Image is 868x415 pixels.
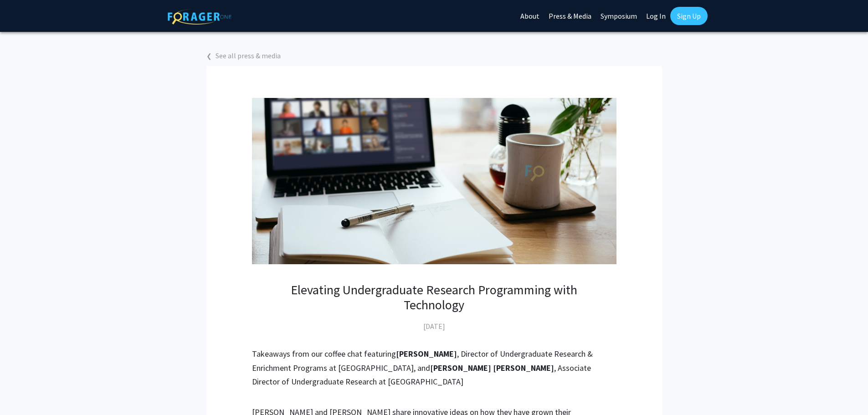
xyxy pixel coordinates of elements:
[252,98,616,264] img: cur-takeaways-article-cover.png
[168,9,231,25] img: ForagerOne Logo
[670,7,708,25] a: Sign Up
[430,363,554,373] b: [PERSON_NAME] [PERSON_NAME]
[252,322,616,331] h6: [DATE]
[206,51,281,60] a: ❮See all press & media
[288,282,580,313] h3: Elevating Undergraduate Research Programming with Technology
[396,348,457,359] b: [PERSON_NAME]
[252,347,616,389] p: Takeaways from our coffee chat featuring , Director of Undergraduate Research & Enrichment Progra...
[206,51,212,61] span: ❮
